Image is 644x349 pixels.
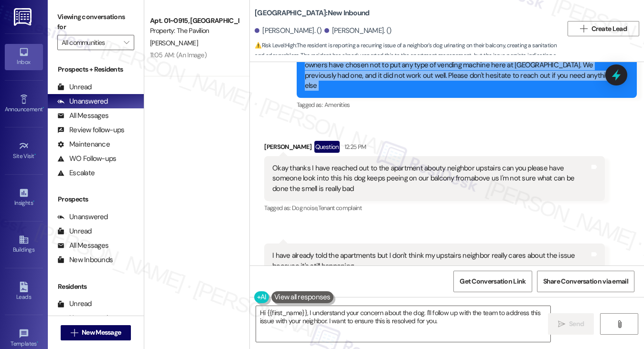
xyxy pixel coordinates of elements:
[591,24,627,34] span: Create Lead
[48,282,144,292] div: Residents
[48,64,144,74] div: Prospects + Residents
[57,139,110,149] div: Maintenance
[297,98,637,112] div: Tagged as:
[57,154,116,164] div: WO Follow-ups
[537,271,634,292] button: Share Conversation via email
[255,42,296,49] strong: ⚠️ Risk Level: High
[61,325,131,340] button: New Message
[292,204,318,212] span: Dog noise ,
[568,21,639,36] button: Create Lead
[543,276,628,286] span: Share Conversation via email
[342,142,366,152] div: 12:25 PM
[305,50,622,91] div: Hi [PERSON_NAME], good morning! Regarding your suggestion for vending machines near the pool, our...
[57,82,92,92] div: Unread
[5,279,43,305] a: Leads
[57,125,124,135] div: Review follow-ups
[43,105,44,111] span: •
[272,251,589,271] div: I have already told the apartments but I don't think my upstairs neighbor really cares about the ...
[460,276,526,286] span: Get Conversation Link
[124,39,129,46] i: 
[5,44,43,70] a: Inbox
[57,313,108,323] div: Unanswered
[33,198,34,205] span: •
[5,232,43,257] a: Buildings
[62,35,119,50] input: All communities
[57,212,108,222] div: Unanswered
[255,26,322,36] div: [PERSON_NAME]. ()
[314,141,340,153] div: Question
[57,10,134,35] label: Viewing conversations for
[57,241,108,251] div: All Messages
[71,329,78,337] i: 
[57,96,108,106] div: Unanswered
[37,339,38,346] span: •
[616,320,623,328] i: 
[580,25,587,32] i: 
[150,39,198,47] span: [PERSON_NAME]
[5,138,43,164] a: Site Visit •
[57,255,113,265] div: New Inbounds
[558,320,565,328] i: 
[256,306,551,342] textarea: Hi {{first_name}}, I understand your concern about the dog. I'll follow up with the team to addre...
[264,201,604,215] div: Tagged as:
[548,313,594,335] button: Send
[14,8,33,26] img: ResiDesk Logo
[57,299,92,309] div: Unread
[569,319,584,329] span: Send
[57,111,108,121] div: All Messages
[324,26,392,36] div: [PERSON_NAME]. ()
[255,41,563,82] span: : The resident is reporting a recurring issue of a neighbor's dog urinating on their balcony, cre...
[57,226,92,236] div: Unread
[255,8,369,18] b: [GEOGRAPHIC_DATA]: New Inbound
[453,271,532,292] button: Get Conversation Link
[57,168,95,178] div: Escalate
[150,51,206,59] div: 11:05 AM: (An Image)
[5,185,43,211] a: Insights •
[34,151,36,158] span: •
[82,328,121,338] span: New Message
[318,204,362,212] span: Tenant complaint
[272,163,589,194] div: Okay thanks I have reached out to the apartment abouty neighbor upstairs can you please have some...
[150,16,238,26] div: Apt. 01~0915, [GEOGRAPHIC_DATA][PERSON_NAME]
[150,26,238,36] div: Property: The Pavilion
[324,101,350,109] span: Amenities
[48,194,144,204] div: Prospects
[264,141,604,156] div: [PERSON_NAME]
